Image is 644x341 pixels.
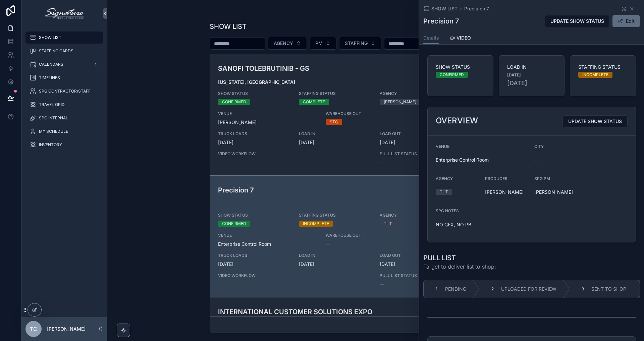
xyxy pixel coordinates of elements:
[218,307,426,317] h3: INTERNATIONAL CUSTOMER SOLUTIONS EXPO
[218,273,372,278] span: VIDEO WORKFLOW
[274,40,293,47] span: AGENCY
[380,261,452,268] span: [DATE]
[345,40,368,47] span: STAFFING
[380,131,452,136] span: LOAD OUT
[30,325,37,333] span: TC
[550,18,604,24] span: UPDATE SHOW STATUS
[436,286,437,292] span: 1
[218,253,291,258] span: TRUCK LOADS
[562,115,628,127] button: UPDATE SHOW STATUS
[25,85,103,97] a: SPG CONTRACTOR/STAFF
[39,89,91,94] span: SPG CONTRACTOR/STAFF
[380,151,452,157] span: PULL LIST STATUS
[457,35,471,41] span: VIDEO
[436,64,485,70] span: SHOW STATUS
[39,62,63,67] span: CALENDARS
[380,273,452,278] span: PULL LIST STATUS
[464,5,489,12] span: Precision 7
[222,99,246,105] div: CONFIRMED
[39,129,68,134] span: MY SCHEDULE
[330,119,338,125] div: STC
[612,15,640,27] button: Edit
[326,241,330,247] span: --
[218,119,318,126] span: [PERSON_NAME]
[39,142,62,148] span: INVENTORY
[268,37,307,50] button: Select Button
[339,37,381,50] button: Select Button
[445,286,466,292] span: PENDING
[380,159,384,166] span: --
[440,72,464,78] div: CONFIRMED
[423,16,459,26] h1: Precision 7
[485,189,529,195] span: [PERSON_NAME]
[326,111,426,116] span: WAREHOUSE OUT
[423,35,439,41] span: Details
[380,213,452,218] span: AGENCY
[384,99,416,105] div: [PERSON_NAME]
[25,139,103,151] a: INVENTORY
[299,261,372,268] span: [DATE]
[491,286,494,292] span: 2
[25,125,103,137] a: MY SCHEDULE
[436,115,478,126] h2: OVERVIEW
[534,144,544,149] span: CITY
[210,22,247,31] h1: SHOW LIST
[218,261,291,268] span: [DATE]
[299,91,372,96] span: STAFFING STATUS
[326,233,426,238] span: WAREHOUSE OUT
[25,99,103,111] a: TRAVEL GRID
[39,35,61,40] span: SHOW LIST
[299,139,372,146] span: [DATE]
[423,263,496,271] span: Target to deliver list to shop:
[534,157,538,163] span: --
[218,185,426,195] h3: Precision 7
[384,221,392,227] div: TILT
[303,221,329,227] div: INCOMPLETE
[299,131,372,136] span: LOAD IN
[423,32,439,45] a: Details
[436,176,453,181] span: AGENCY
[210,54,542,175] a: SANOFI TOLEBRUTINIB - GS[US_STATE], [GEOGRAPHIC_DATA]SHOW STATUSCONFIRMEDSTAFFING STATUSCOMPLETEA...
[222,221,246,227] div: CONFIRMED
[485,176,507,181] span: PRODUCER
[39,75,60,80] span: TIMELINES
[45,8,83,19] img: App logo
[47,326,86,332] p: [PERSON_NAME]
[218,79,295,85] strong: [US_STATE], [GEOGRAPHIC_DATA]
[218,63,426,73] h3: SANOFI TOLEBRUTINIB - GS
[210,175,542,297] a: Precision 7--SHOW STATUSCONFIRMEDSTAFFING STATUSINCOMPLETEAGENCYTILTSPG PM[PERSON_NAME]VENUEEnter...
[501,286,556,292] span: UPLOADED FOR REVIEW
[591,286,626,292] span: SENT TO SHOP
[507,64,556,70] span: LOAD IN
[218,233,318,238] span: VENUE
[218,131,291,136] span: TRUCK LOADS
[218,151,372,157] span: VIDEO WORKFLOW
[534,189,573,195] span: [PERSON_NAME]
[507,78,556,88] span: [DATE]
[436,144,449,149] span: VENUE
[380,91,452,96] span: AGENCY
[303,99,325,105] div: COMPLETE
[380,253,452,258] span: LOAD OUT
[21,27,107,160] div: scrollable content
[218,213,291,218] span: SHOW STATUS
[25,45,103,57] a: STAFFING CARDS
[507,72,521,78] strong: [DATE]
[218,201,222,207] span: --
[423,5,458,12] a: SHOW LIST
[39,102,65,107] span: TRAVEL GRID
[39,48,73,54] span: STAFFING CARDS
[218,91,291,96] span: SHOW STATUS
[582,286,584,292] span: 3
[380,139,452,146] span: [DATE]
[218,139,291,146] span: [DATE]
[218,241,318,247] span: Enterprise Control Room
[568,118,622,125] span: UPDATE SHOW STATUS
[39,115,68,121] span: SPG INTERNAL
[436,208,459,213] span: SPG NOTES
[310,37,336,50] button: Select Button
[582,72,608,78] div: INCOMPLETE
[436,157,529,163] span: Enterprise Control Room
[25,112,103,124] a: SPG INTERNAL
[440,189,448,195] div: TILT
